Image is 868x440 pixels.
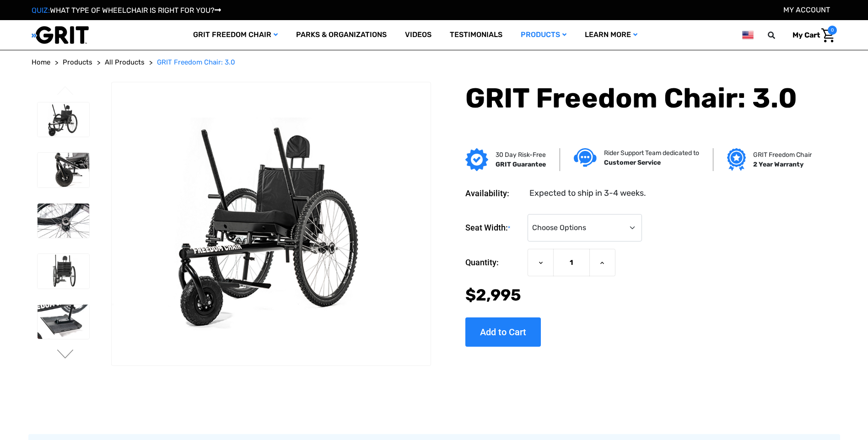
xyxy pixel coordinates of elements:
[465,148,488,171] img: GRIT Guarantee
[742,29,753,41] img: us.png
[465,249,523,276] label: Quantity:
[105,57,145,68] a: All Products
[32,57,837,68] nav: Breadcrumb
[604,159,661,166] strong: Customer Service
[63,58,92,66] span: Products
[38,153,89,188] img: GRIT Freedom Chair: 3.0
[157,57,235,68] a: GRIT Freedom Chair: 3.0
[604,148,699,158] p: Rider Support Team dedicated to
[38,204,89,238] img: GRIT Freedom Chair: 3.0
[287,20,396,50] a: Parks & Organizations
[56,349,75,360] button: Go to slide 2 of 3
[38,102,89,137] img: GRIT Freedom Chair: 3.0
[465,187,523,199] dt: Availability:
[793,31,820,39] span: My Cart
[32,6,221,15] a: QUIZ:WHAT TYPE OF WHEELCHAIR IS RIGHT FOR YOU?
[786,26,837,45] a: Cart with 0 items
[574,148,597,167] img: Customer service
[465,82,809,115] h1: GRIT Freedom Chair: 3.0
[32,57,50,68] a: Home
[512,20,576,50] a: Products
[32,58,50,66] span: Home
[576,20,647,50] a: Learn More
[38,305,89,339] img: GRIT Freedom Chair: 3.0
[32,6,50,15] span: QUIZ:
[105,58,145,66] span: All Products
[753,161,803,168] strong: 2 Year Warranty
[753,150,812,160] p: GRIT Freedom Chair
[56,86,75,97] button: Go to slide 3 of 3
[821,28,835,43] img: Cart
[441,20,512,50] a: Testimonials
[465,214,523,242] label: Seat Width:
[828,26,837,35] span: 0
[157,58,235,66] span: GRIT Freedom Chair: 3.0
[496,161,546,168] strong: GRIT Guarantee
[63,57,92,68] a: Products
[783,5,830,14] a: Account
[38,254,89,289] img: GRIT Freedom Chair: 3.0
[727,148,746,171] img: Grit freedom
[112,118,430,330] img: GRIT Freedom Chair: 3.0
[465,285,521,305] span: $2,995
[496,150,546,160] p: 30 Day Risk-Free
[396,20,441,50] a: Videos
[529,187,646,199] dd: Expected to ship in 3-4 weeks.
[465,317,541,347] input: Add to Cart
[772,26,786,45] input: Search
[32,26,89,44] img: GRIT All-Terrain Wheelchair and Mobility Equipment
[184,20,287,50] a: GRIT Freedom Chair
